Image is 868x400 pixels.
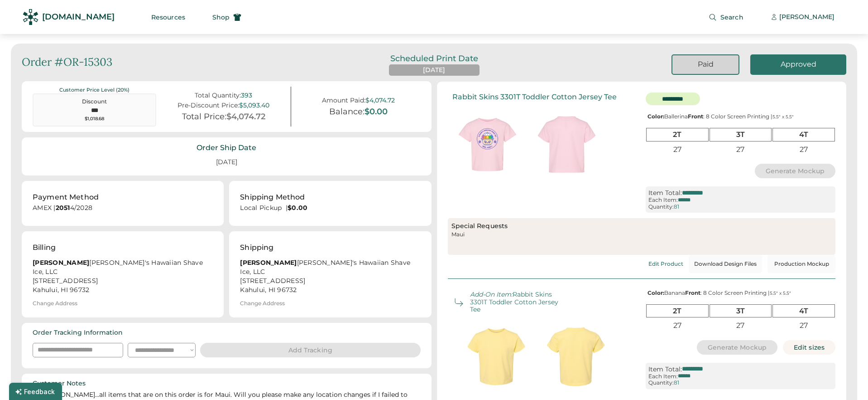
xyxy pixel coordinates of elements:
[685,289,700,296] strong: Front
[241,92,252,99] div: 393
[710,319,772,332] div: 27
[783,340,835,355] button: Edit sizes
[755,164,836,178] button: Generate Mockup
[177,102,239,109] div: Pre-Discount Price:
[195,92,241,99] div: Total Quantity:
[240,259,420,295] div: [PERSON_NAME]'s Hawaiian Shave Ice, LLC [STREET_ADDRESS] Kahului, HI 96732
[201,8,252,26] button: Shop
[200,343,421,357] button: Add Tracking
[674,204,679,210] div: 81
[39,98,150,106] div: Discount
[240,192,305,203] div: Shipping Method
[646,113,835,120] div: Ballerina : 8 Color Screen Printing |
[240,242,273,253] div: Shipping
[772,114,794,120] font: 5.5" x 5.5"
[226,112,265,122] div: $4,074.72
[648,204,674,210] div: Quantity:
[646,290,835,296] div: Banana : 8 Color Screen Printing |
[33,259,213,295] div: [PERSON_NAME]'s Hawaiian Shave Ice, LLC [STREET_ADDRESS] Kahului, HI 96732
[770,290,791,296] font: 5.5" x 5.5"
[648,380,674,386] div: Quantity:
[683,59,728,69] div: Paid
[365,97,395,104] div: $4,074.72
[689,255,762,273] button: Download Design Files
[423,66,445,75] div: [DATE]
[329,107,364,117] div: Balance:
[648,197,678,203] div: Each Item:
[448,105,527,184] img: generate-image
[767,255,835,273] button: Production Mockup
[240,259,297,267] strong: [PERSON_NAME]
[646,128,709,141] div: 2T
[23,9,38,25] img: Rendered Logo - Screens
[674,380,679,386] div: 81
[33,259,89,267] strong: [PERSON_NAME]
[698,8,754,26] button: Search
[772,128,835,141] div: 4T
[56,204,70,212] strong: 2051
[772,304,835,317] div: 4T
[451,231,832,251] div: Maui
[647,289,664,296] strong: Color:
[197,143,256,153] div: Order Ship Date
[536,317,615,396] img: generate-image
[39,116,150,122] div: $1,018.68
[457,317,536,396] img: yH5BAEAAAAALAAAAAABAAEAAAIBRAA7
[205,154,248,171] div: [DATE]
[470,290,513,298] em: Add-On Item:
[322,97,365,104] div: Amount Paid:
[646,143,709,156] div: 27
[451,222,832,231] div: Special Requests
[33,379,86,388] div: Customer Notes
[688,113,703,120] strong: Front
[212,14,230,20] span: Shop
[720,14,743,20] span: Search
[648,261,683,267] div: Edit Product
[697,340,778,355] button: Generate Mockup
[288,204,307,212] strong: $0.00
[779,13,834,22] div: [PERSON_NAME]
[33,328,123,337] div: Order Tracking Information
[140,8,196,26] button: Resources
[33,242,56,253] div: Billing
[33,192,99,203] div: Payment Method
[182,112,226,122] div: Total Price:
[710,128,772,141] div: 3T
[470,291,561,313] div: Rabbit Skins 3301T Toddler Cotton Jersey Tee
[646,319,709,332] div: 27
[772,319,835,332] div: 27
[240,300,285,307] div: Change Address
[22,54,112,70] div: Order #OR-15303
[240,204,420,213] div: Local Pickup |
[761,59,835,69] div: Approved
[710,304,772,317] div: 3T
[646,304,709,317] div: 2T
[647,113,664,120] strong: Color:
[33,204,213,215] div: AMEX | 4/2028
[33,300,77,307] div: Change Address
[378,54,491,63] div: Scheduled Print Date
[772,143,835,156] div: 27
[527,105,606,184] img: generate-image
[648,373,678,380] div: Each Item:
[42,11,115,23] div: [DOMAIN_NAME]
[33,87,156,93] div: Customer Price Level (20%)
[364,107,388,117] div: $0.00
[648,366,682,373] div: Item Total:
[710,143,772,156] div: 27
[452,93,617,101] div: Rabbit Skins 3301T Toddler Cotton Jersey Tee
[648,189,682,197] div: Item Total:
[239,102,269,109] div: $5,093.40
